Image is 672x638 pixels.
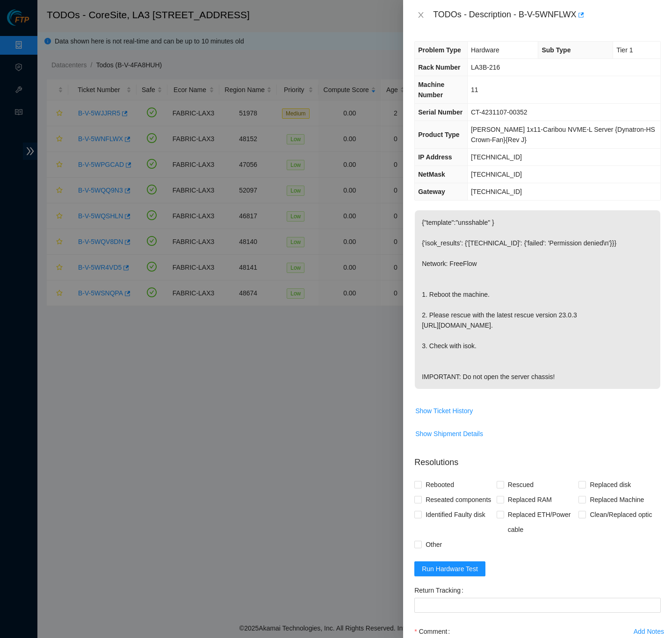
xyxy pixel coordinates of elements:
[471,64,500,71] span: LA3B-216
[418,188,445,195] span: Gateway
[422,477,458,492] span: Rebooted
[471,153,522,161] span: [TECHNICAL_ID]
[418,171,445,178] span: NetMask
[417,11,425,19] span: close
[471,46,499,54] span: Hardware
[414,449,661,469] p: Resolutions
[586,477,635,492] span: Replaced disk
[415,429,483,439] span: Show Shipment Details
[415,406,473,416] span: Show Ticket History
[471,126,655,143] span: [PERSON_NAME] 1x11-Caribou NVME-L Server {Dynatron-HS Crown-Fan}{Rev J}
[471,171,522,178] span: [TECHNICAL_ID]
[586,492,648,507] span: Replaced Machine
[433,7,661,22] div: TODOs - Description - B-V-5WNFLWX
[504,492,556,507] span: Replaced RAM
[504,477,537,492] span: Rescued
[616,46,633,54] span: Tier 1
[415,210,660,389] p: {"template":"unsshable" } {'isok_results': {'[TECHNICAL_ID]': {'failed': 'Permission denied\n'}}}...
[415,403,473,418] button: Show Ticket History
[418,153,452,161] span: IP Address
[471,108,527,116] span: CT-4231107-00352
[471,86,478,93] span: 11
[418,46,461,54] span: Problem Type
[418,81,444,99] span: Machine Number
[414,11,427,20] button: Close
[418,108,462,116] span: Serial Number
[414,598,661,613] input: Return Tracking
[586,507,656,522] span: Clean/Replaced optic
[471,188,522,195] span: [TECHNICAL_ID]
[418,64,460,71] span: Rack Number
[634,628,664,635] div: Add Notes
[504,507,579,537] span: Replaced ETH/Power cable
[422,507,489,522] span: Identified Faulty disk
[542,46,571,54] span: Sub Type
[422,537,446,552] span: Other
[422,492,495,507] span: Reseated components
[422,564,478,574] span: Run Hardware Test
[415,426,484,441] button: Show Shipment Details
[418,131,459,138] span: Product Type
[414,583,467,598] label: Return Tracking
[414,561,485,576] button: Run Hardware Test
